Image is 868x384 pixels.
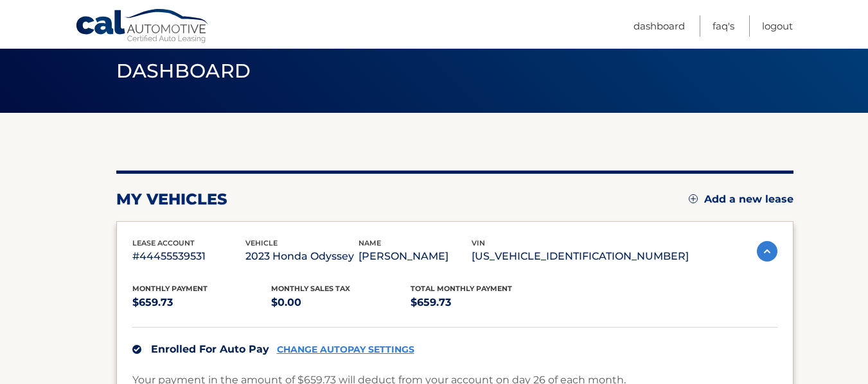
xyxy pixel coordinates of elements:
span: Total Monthly Payment [411,284,512,293]
a: CHANGE AUTOPAY SETTINGS [277,344,414,355]
a: Logout [762,15,793,37]
img: check.svg [132,345,141,354]
span: vin [472,238,485,247]
p: $659.73 [132,294,272,312]
img: add.svg [689,194,698,203]
span: name [359,238,381,247]
p: $659.73 [411,294,550,312]
span: Monthly Payment [132,284,208,293]
img: accordion-active.svg [757,241,777,262]
span: vehicle [245,238,278,247]
a: Cal Automotive [75,8,210,46]
h2: my vehicles [116,190,227,209]
span: Monthly sales Tax [271,284,350,293]
p: #44455539531 [132,247,245,265]
span: Enrolled For Auto Pay [151,343,269,355]
p: 2023 Honda Odyssey [245,247,359,265]
p: $0.00 [271,294,411,312]
p: [US_VEHICLE_IDENTIFICATION_NUMBER] [472,247,689,265]
a: Add a new lease [689,193,793,206]
span: Dashboard [116,59,251,83]
a: FAQ's [713,15,734,37]
span: lease account [132,238,195,247]
a: Dashboard [633,15,685,37]
p: [PERSON_NAME] [359,247,472,265]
